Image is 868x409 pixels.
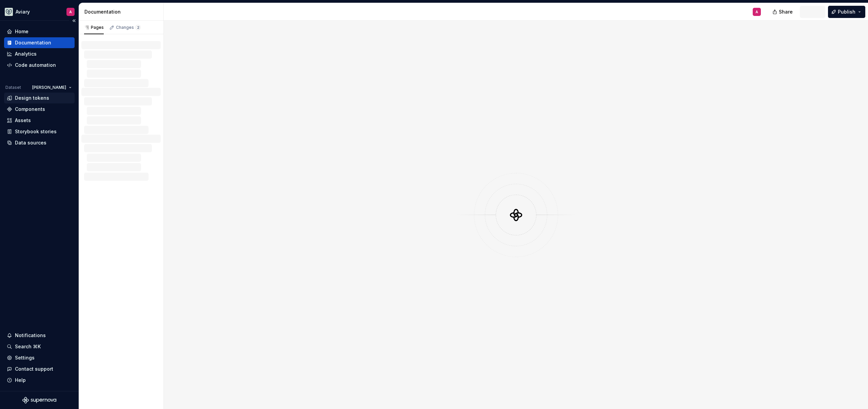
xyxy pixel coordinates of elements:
[4,93,75,103] a: Design tokens
[15,366,53,372] div: Contact support
[4,364,75,374] button: Contact support
[4,26,75,37] a: Home
[1,4,77,19] button: AviaryA
[32,85,66,90] span: [PERSON_NAME]
[4,126,75,137] a: Storybook stories
[15,117,31,124] div: Assets
[15,332,46,339] div: Notifications
[15,343,41,350] div: Search ⌘K
[15,28,28,35] div: Home
[22,397,56,404] svg: Supernova Logo
[15,62,56,69] div: Code automation
[779,8,793,15] span: Share
[4,115,75,126] a: Assets
[4,330,75,341] button: Notifications
[4,375,75,386] button: Help
[84,8,161,15] div: Documentation
[15,128,57,135] div: Storybook stories
[5,85,21,90] div: Dataset
[69,9,72,15] div: A
[4,60,75,71] a: Code automation
[135,25,141,30] span: 2
[15,51,37,57] div: Analytics
[29,83,75,92] button: [PERSON_NAME]
[828,6,865,18] button: Publish
[15,354,35,361] div: Settings
[4,352,75,363] a: Settings
[4,48,75,59] a: Analytics
[15,39,51,46] div: Documentation
[5,8,13,16] img: 256e2c79-9abd-4d59-8978-03feab5a3943.png
[15,95,49,101] div: Design tokens
[15,139,46,146] div: Data sources
[16,8,30,15] div: Aviary
[4,104,75,115] a: Components
[4,37,75,48] a: Documentation
[69,16,79,25] button: Collapse sidebar
[838,8,855,15] span: Publish
[84,25,104,30] div: Pages
[755,9,758,15] div: A
[4,341,75,352] button: Search ⌘K
[4,137,75,148] a: Data sources
[116,25,141,30] div: Changes
[15,106,45,113] div: Components
[15,377,26,384] div: Help
[769,6,797,18] button: Share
